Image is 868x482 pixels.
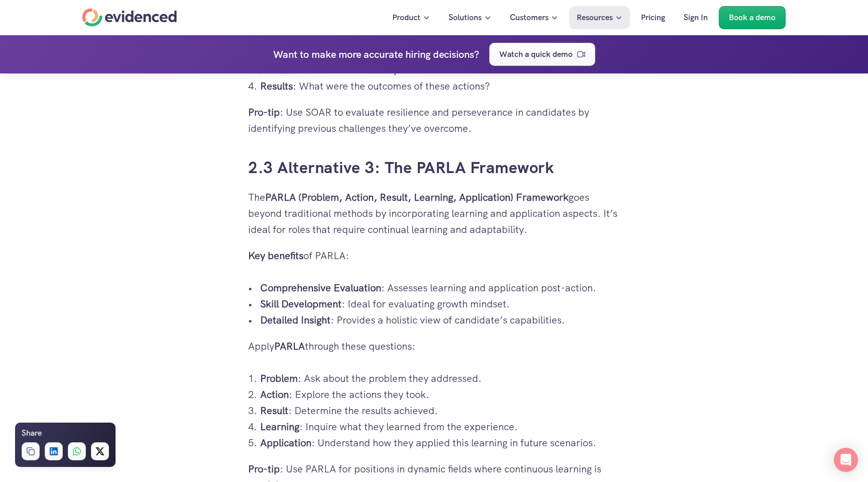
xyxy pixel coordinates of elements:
[248,249,303,262] strong: Key benefits
[260,372,298,385] strong: Problem
[260,312,620,328] p: : Provides a holistic view of candidate’s capabilities.
[248,338,620,354] p: Apply through these questions:
[22,427,42,440] h6: Share
[633,6,673,29] a: Pricing
[449,11,482,24] p: Solutions
[729,11,776,24] p: Book a demo
[274,340,305,353] strong: PARLA
[676,6,715,29] a: Sign In
[260,296,620,312] p: : Ideal for evaluating growth mindset.
[260,435,620,451] p: : Understand how they applied this learning in future scenarios.
[260,313,331,327] strong: Detailed Insight
[82,9,177,27] a: Home
[392,11,420,24] p: Product
[260,63,293,76] strong: Actions
[248,189,620,237] p: The goes beyond traditional methods by incorporating learning and application aspects. It’s ideal...
[260,370,620,386] p: : Ask about the problem they addressed.
[641,11,665,24] p: Pricing
[248,106,280,119] strong: Pro-tip
[260,388,289,401] strong: Action
[260,403,620,419] p: : Determine the results achieved.
[260,420,299,433] strong: Learning
[577,11,613,24] p: Resources
[260,386,620,403] p: : Explore the actions they took.
[260,404,288,417] strong: Result
[248,248,620,264] p: of PARLA:
[265,191,569,204] strong: PARLA (Problem, Action, Result, Learning, Application) Framework
[273,46,479,62] h4: Want to make more accurate hiring decisions?
[260,280,620,296] p: : Assesses learning and application post-action.
[489,43,595,66] a: Watch a quick demo
[248,462,280,475] strong: Pro-tip
[260,436,311,449] strong: Application
[260,281,381,294] strong: Comprehensive Evaluation
[499,48,573,61] p: Watch a quick demo
[260,419,620,435] p: : Inquire what they learned from the experience.
[260,297,342,310] strong: Skill Development
[834,448,858,472] div: Open Intercom Messenger
[248,157,554,178] a: 2.3 Alternative 3: The PARLA Framework
[684,11,708,24] p: Sign In
[260,79,293,93] strong: Results
[260,78,620,94] p: : What were the outcomes of these actions?
[248,104,620,136] p: : Use SOAR to evaluate resilience and perseverance in candidates by identifying previous challeng...
[719,6,786,29] a: Book a demo
[510,11,549,24] p: Customers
